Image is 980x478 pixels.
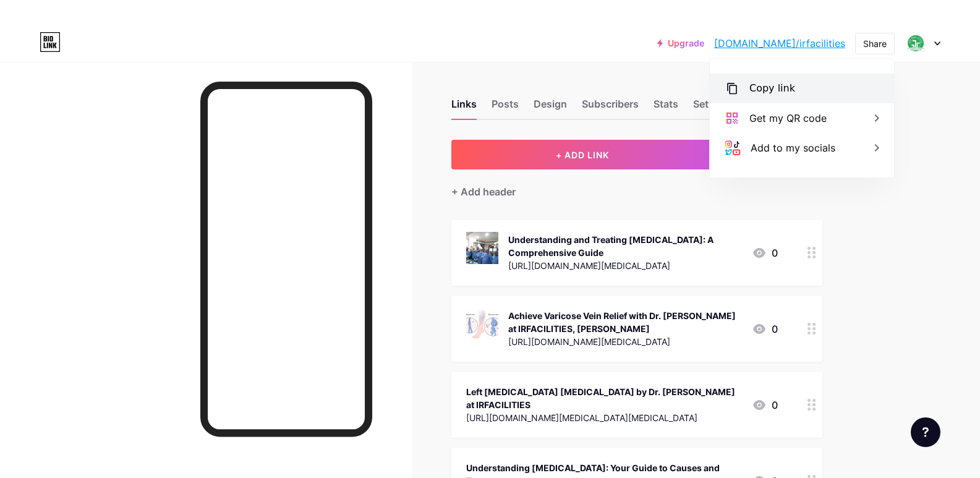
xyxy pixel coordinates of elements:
[466,411,742,424] div: [URL][DOMAIN_NAME][MEDICAL_DATA][MEDICAL_DATA]
[508,259,742,272] div: [URL][DOMAIN_NAME][MEDICAL_DATA]
[863,37,887,50] div: Share
[752,322,778,336] div: 0
[556,150,609,160] span: + ADD LINK
[693,96,733,119] div: Settings
[749,111,827,126] div: Get my QR code
[451,140,714,169] button: + ADD LINK
[451,96,477,119] div: Links
[534,96,567,119] div: Design
[654,96,678,119] div: Stats
[508,233,742,259] div: Understanding and Treating [MEDICAL_DATA]: A Comprehensive Guide
[751,140,835,155] div: Add to my socials
[752,398,778,412] div: 0
[492,96,519,119] div: Posts
[466,308,498,340] img: Achieve Varicose Vein Relief with Dr. Sandeep Sharma at IRFACILITIES, Mohali
[657,38,704,48] a: Upgrade
[451,184,516,199] div: + Add header
[466,385,742,411] div: Left [MEDICAL_DATA] [MEDICAL_DATA] by Dr. [PERSON_NAME] at IRFACILITIES
[508,335,742,348] div: [URL][DOMAIN_NAME][MEDICAL_DATA]
[749,81,795,96] div: Copy link
[466,232,498,264] img: Understanding and Treating Varicose Veins: A Comprehensive Guide
[904,32,927,55] img: irfacilities x
[508,309,742,335] div: Achieve Varicose Vein Relief with Dr. [PERSON_NAME] at IRFACILITIES, [PERSON_NAME]
[714,36,845,51] a: [DOMAIN_NAME]/irfacilities
[752,245,778,260] div: 0
[582,96,639,119] div: Subscribers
